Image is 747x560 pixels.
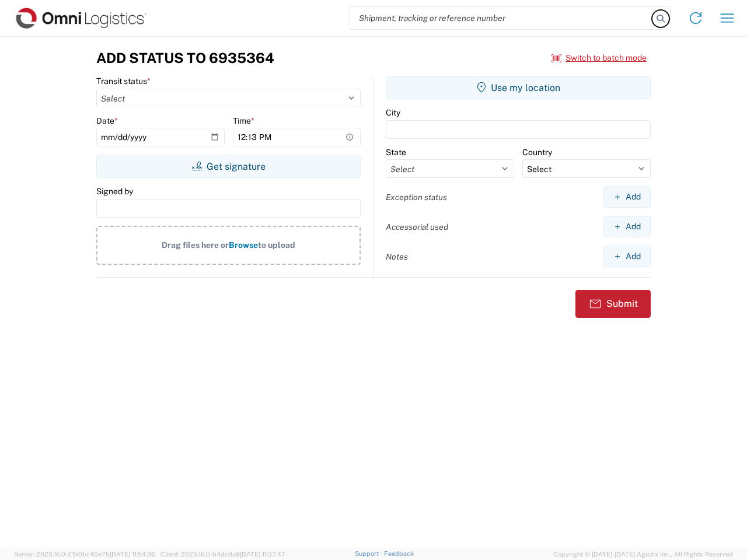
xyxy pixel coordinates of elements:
[240,551,285,558] span: [DATE] 11:37:47
[160,551,285,558] span: Client: 2025.16.0-b4dc8a9
[603,246,651,267] button: Add
[96,50,274,66] h3: Add Status to 6935364
[229,240,258,250] span: Browse
[96,155,361,178] button: Get signature
[233,116,254,126] label: Time
[96,76,151,86] label: Transit status
[603,216,651,237] button: Add
[350,7,652,29] input: Shipment, tracking or reference number
[110,551,155,558] span: [DATE] 11:54:36
[96,116,118,126] label: Date
[551,48,647,68] button: Switch to batch mode
[96,186,133,197] label: Signed by
[386,76,651,99] button: Use my location
[522,147,552,157] label: Country
[386,222,448,232] label: Accessorial used
[386,107,400,118] label: City
[386,192,447,202] label: Exception status
[162,240,229,250] span: Drag files here or
[386,251,408,262] label: Notes
[384,550,414,557] a: Feedback
[386,147,406,157] label: State
[14,551,155,558] span: Server: 2025.16.0-21b0bc45e7b
[355,550,384,557] a: Support
[575,290,651,318] button: Submit
[258,240,295,250] span: to upload
[553,549,733,559] span: Copyright © [DATE]-[DATE] Agistix Inc., All Rights Reserved
[603,186,651,208] button: Add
